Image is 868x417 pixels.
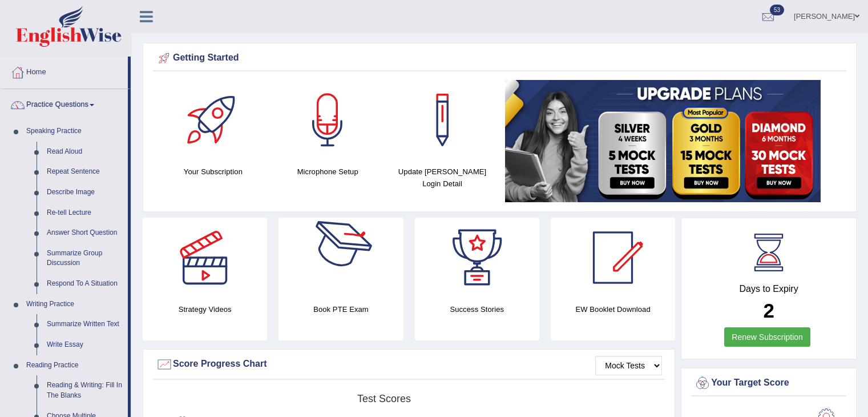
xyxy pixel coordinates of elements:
a: Writing Practice [21,294,128,315]
a: Speaking Practice [21,121,128,142]
a: Practice Questions [1,89,128,118]
h4: Days to Expiry [694,284,843,294]
tspan: Test scores [357,393,411,404]
h4: Microphone Setup [276,166,380,178]
a: Answer Short Question [42,223,128,243]
h4: Update [PERSON_NAME] Login Detail [391,166,494,190]
a: Renew Subscription [724,327,810,347]
a: Reading & Writing: Fill In The Blanks [42,375,128,406]
a: Describe Image [42,182,128,203]
a: Repeat Sentence [42,162,128,182]
a: Re-tell Lecture [42,203,128,223]
a: Reading Practice [21,355,128,376]
a: Write Essay [42,335,128,355]
a: Summarize Group Discussion [42,243,128,274]
img: small5.jpg [505,80,821,202]
h4: Strategy Videos [143,303,267,315]
h4: Your Subscription [162,166,265,178]
b: 2 [763,299,774,322]
div: Your Target Score [694,375,843,392]
a: Read Aloud [42,142,128,162]
span: 53 [770,5,784,15]
a: Respond To A Situation [42,274,128,294]
h4: Book PTE Exam [278,303,403,315]
h4: EW Booklet Download [551,303,675,315]
div: Getting Started [156,50,843,67]
a: Summarize Written Text [42,314,128,335]
a: Home [1,57,128,85]
h4: Success Stories [415,303,539,315]
div: Score Progress Chart [156,356,662,373]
